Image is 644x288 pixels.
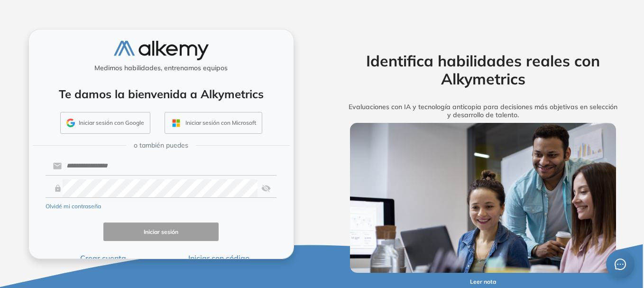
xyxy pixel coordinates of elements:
[33,64,290,72] h5: Medimos habilidades, entrenamos equipos
[46,252,161,264] button: Crear cuenta
[350,123,616,273] img: img-more-info
[161,252,276,264] button: Iniciar con código
[165,112,262,134] button: Iniciar sesión con Microsoft
[335,52,631,88] h2: Identifica habilidades reales con Alkymetrics
[114,41,209,60] img: logo-alkemy
[60,112,150,134] button: Iniciar sesión con Google
[46,202,101,211] button: Olvidé mi contraseña
[103,223,219,241] button: Iniciar sesión
[41,87,281,101] h4: Te damos la bienvenida a Alkymetrics
[66,119,75,127] img: GMAIL_ICON
[134,140,188,150] span: o también puedes
[261,179,271,197] img: asd
[615,259,626,270] span: message
[171,118,182,129] img: OUTLOOK_ICON
[335,103,631,119] h5: Evaluaciones con IA y tecnología anticopia para decisiones más objetivas en selección y desarroll...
